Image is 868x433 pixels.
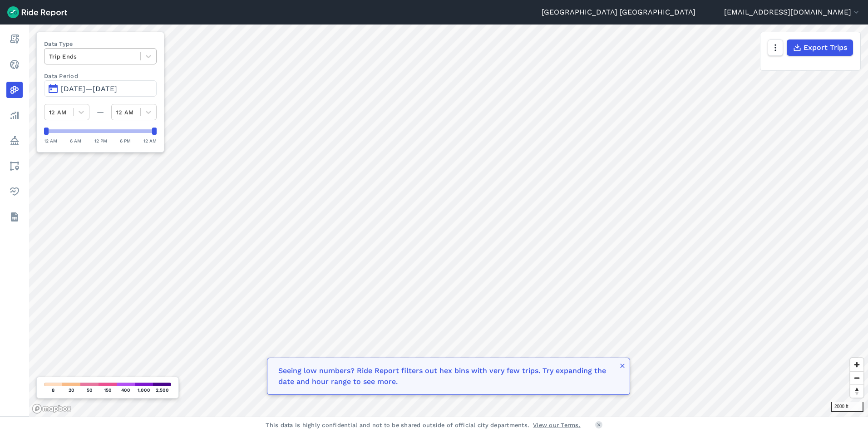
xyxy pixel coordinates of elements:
[6,31,23,47] a: Report
[787,39,853,56] button: Export Trips
[29,25,868,417] canvas: Map
[6,183,23,200] a: Health
[724,7,861,18] button: [EMAIL_ADDRESS][DOMAIN_NAME]
[831,402,863,412] div: 2000 ft
[44,137,57,145] div: 12 AM
[542,7,695,18] a: [GEOGRAPHIC_DATA] [GEOGRAPHIC_DATA]
[94,137,107,145] div: 12 PM
[6,158,23,174] a: Areas
[850,384,863,398] button: Reset bearing to north
[850,358,863,371] button: Zoom in
[70,137,81,145] div: 6 AM
[6,209,23,225] a: Datasets
[44,39,157,48] label: Data Type
[120,137,131,145] div: 6 PM
[6,82,23,98] a: Heatmaps
[61,84,117,93] span: [DATE]—[DATE]
[850,371,863,384] button: Zoom out
[44,80,157,97] button: [DATE]—[DATE]
[533,421,581,429] a: View our Terms.
[7,6,67,18] img: Ride Report
[6,107,23,123] a: Analyze
[143,137,157,145] div: 12 AM
[32,403,72,414] a: Mapbox logo
[44,72,157,80] label: Data Period
[6,133,23,149] a: Policy
[6,56,23,73] a: Realtime
[804,42,847,53] span: Export Trips
[89,107,111,118] div: —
